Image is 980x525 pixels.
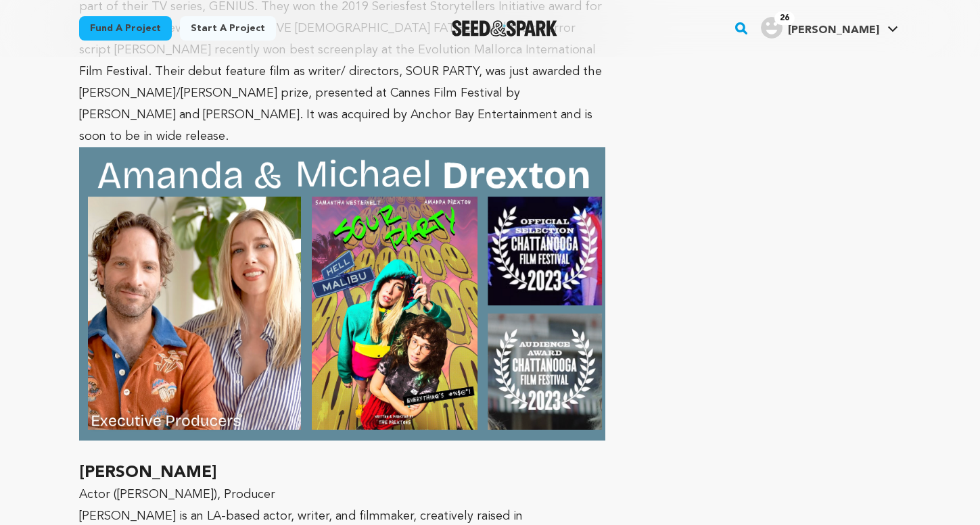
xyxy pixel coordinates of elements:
span: [PERSON_NAME] [79,465,216,481]
a: Aimee D.'s Profile [758,14,901,39]
img: user.png [761,17,783,39]
img: Seed&Spark Logo Dark Mode [452,20,558,36]
span: [PERSON_NAME] [788,25,879,36]
span: 26 [774,11,795,25]
div: Aimee D.'s Profile [761,17,879,39]
a: Fund a project [79,16,172,41]
span: Aimee D.'s Profile [758,14,901,43]
img: 1752532994-Screenshot%202025-07-14%20at%203.36.38%E2%80%AFPM.png [79,147,606,441]
a: Start a project [180,16,276,41]
a: Seed&Spark Homepage [452,20,558,36]
span: Actor ([PERSON_NAME]), Producer [79,489,275,501]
